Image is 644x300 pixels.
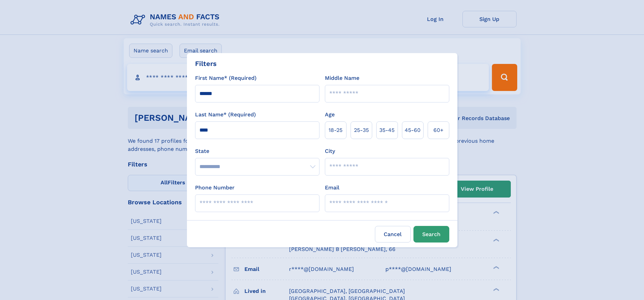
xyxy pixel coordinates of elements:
[325,74,359,82] label: Middle Name
[329,126,342,134] span: 18‑25
[195,184,235,192] label: Phone Number
[375,226,411,243] label: Cancel
[195,147,319,155] label: State
[379,126,395,134] span: 35‑45
[433,126,444,134] span: 60+
[195,111,256,119] label: Last Name* (Required)
[413,226,449,243] button: Search
[195,59,217,69] div: Filters
[325,147,335,155] label: City
[325,184,339,192] label: Email
[354,126,369,134] span: 25‑35
[195,74,257,82] label: First Name* (Required)
[405,126,421,134] span: 45‑60
[325,111,335,119] label: Age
